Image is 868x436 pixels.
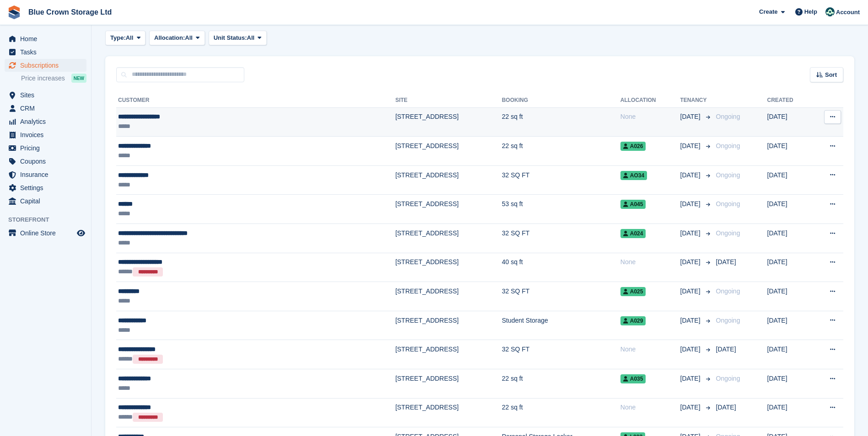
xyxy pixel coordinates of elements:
[716,375,740,382] span: Ongoing
[5,59,86,72] a: menu
[716,287,740,295] span: Ongoing
[395,224,502,253] td: [STREET_ADDRESS]
[502,340,620,369] td: 32 SQ FT
[620,93,680,108] th: Allocation
[825,7,835,16] img: John Marshall
[502,195,620,224] td: 53 sq ft
[620,171,647,180] span: AO34
[680,287,702,296] span: [DATE]
[716,317,740,324] span: Ongoing
[395,340,502,369] td: [STREET_ADDRESS]
[20,181,75,194] span: Settings
[836,8,860,17] span: Account
[395,369,502,399] td: [STREET_ADDRESS]
[767,253,811,282] td: [DATE]
[620,257,680,267] div: None
[680,199,702,209] span: [DATE]
[680,345,702,354] span: [DATE]
[395,137,502,166] td: [STREET_ADDRESS]
[5,227,86,239] a: menu
[716,258,736,266] span: [DATE]
[395,195,502,224] td: [STREET_ADDRESS]
[75,228,86,239] a: Preview store
[767,93,811,108] th: Created
[5,32,86,45] a: menu
[759,7,777,16] span: Create
[716,200,740,207] span: Ongoing
[502,282,620,311] td: 32 SQ FT
[767,195,811,224] td: [DATE]
[767,107,811,137] td: [DATE]
[105,31,146,46] button: Type: All
[767,311,811,340] td: [DATE]
[767,282,811,311] td: [DATE]
[5,181,86,194] a: menu
[5,128,86,141] a: menu
[20,115,75,128] span: Analytics
[620,112,680,122] div: None
[395,93,502,108] th: Site
[20,46,75,58] span: Tasks
[767,165,811,195] td: [DATE]
[767,340,811,369] td: [DATE]
[502,93,620,108] th: Booking
[680,112,702,122] span: [DATE]
[680,316,702,325] span: [DATE]
[20,59,75,72] span: Subscriptions
[21,73,86,83] a: Price increases NEW
[5,195,86,207] a: menu
[5,142,86,154] a: menu
[680,229,702,238] span: [DATE]
[149,31,205,46] button: Allocation: All
[7,5,21,19] img: stora-icon-8386f47178a22dfd0bd8f6a31ec36ba5ce8667c1dd55bd0f319d3a0aa187defe.svg
[502,165,620,195] td: 32 SQ FT
[214,33,247,43] span: Unit Status:
[209,31,267,46] button: Unit Status: All
[680,403,702,412] span: [DATE]
[716,404,736,411] span: [DATE]
[5,115,86,128] a: menu
[395,107,502,137] td: [STREET_ADDRESS]
[116,93,395,108] th: Customer
[5,168,86,181] a: menu
[502,311,620,340] td: Student Storage
[825,70,837,80] span: Sort
[620,287,646,296] span: A025
[680,374,702,383] span: [DATE]
[20,155,75,168] span: Coupons
[716,229,740,237] span: Ongoing
[247,33,255,43] span: All
[20,168,75,181] span: Insurance
[620,345,680,354] div: None
[8,215,91,224] span: Storefront
[5,102,86,115] a: menu
[767,137,811,166] td: [DATE]
[502,107,620,137] td: 22 sq ft
[502,398,620,427] td: 22 sq ft
[110,33,126,43] span: Type:
[25,5,115,20] a: Blue Crown Storage Ltd
[20,195,75,207] span: Capital
[716,113,740,120] span: Ongoing
[20,128,75,141] span: Invoices
[5,89,86,101] a: menu
[126,33,134,43] span: All
[680,93,712,108] th: Tenancy
[71,74,86,83] div: NEW
[716,142,740,149] span: Ongoing
[767,369,811,399] td: [DATE]
[502,137,620,166] td: 22 sq ft
[680,170,702,180] span: [DATE]
[716,171,740,179] span: Ongoing
[395,165,502,195] td: [STREET_ADDRESS]
[502,253,620,282] td: 40 sq ft
[5,46,86,58] a: menu
[5,155,86,168] a: menu
[620,229,646,238] span: A024
[20,102,75,115] span: CRM
[620,374,646,383] span: A035
[20,142,75,154] span: Pricing
[716,346,736,353] span: [DATE]
[395,253,502,282] td: [STREET_ADDRESS]
[767,224,811,253] td: [DATE]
